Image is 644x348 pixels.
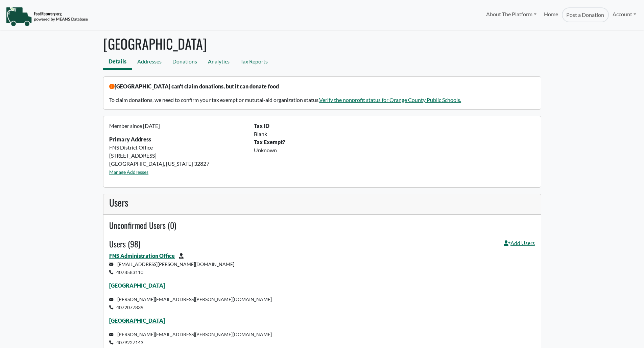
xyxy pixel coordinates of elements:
[6,6,88,27] img: NavigationLogo_FoodRecovery-91c16205cd0af1ed486a0f1a7774a6544ea792ac00100771e7dd3ec7c0e58e41.png
[250,130,539,138] div: Blank
[504,239,535,252] a: Add Users
[562,7,609,22] a: Post a Donation
[167,55,202,70] a: Donations
[109,239,140,249] h4: Users (98)
[109,282,165,289] a: [GEOGRAPHIC_DATA]
[482,7,540,21] a: About The Platform
[109,96,535,104] p: To claim donations, we need to confirm your tax exempt or mututal-aid organization status.
[109,220,535,230] h4: Unconfirmed Users (0)
[254,139,285,145] b: Tax Exempt?
[109,122,246,130] p: Member since [DATE]
[109,331,272,345] small: [PERSON_NAME][EMAIL_ADDRESS][PERSON_NAME][DOMAIN_NAME] 4079227143
[609,7,640,21] a: Account
[132,55,167,70] a: Addresses
[540,7,562,22] a: Home
[109,252,175,259] a: FNS Administration Office
[109,197,535,208] h3: Users
[109,317,165,324] a: [GEOGRAPHIC_DATA]
[103,55,132,70] a: Details
[105,122,250,181] div: FNS District Office [STREET_ADDRESS] [GEOGRAPHIC_DATA], [US_STATE] 32827
[103,35,541,52] h1: [GEOGRAPHIC_DATA]
[254,123,269,129] b: Tax ID
[235,55,273,70] a: Tax Reports
[109,169,148,175] a: Manage Addresses
[109,82,535,90] p: [GEOGRAPHIC_DATA] can't claim donations, but it can donate food
[109,261,234,275] small: [EMAIL_ADDRESS][PERSON_NAME][DOMAIN_NAME] 4078583110
[250,146,539,154] div: Unknown
[109,136,151,142] strong: Primary Address
[202,55,235,70] a: Analytics
[109,296,272,310] small: [PERSON_NAME][EMAIL_ADDRESS][PERSON_NAME][DOMAIN_NAME] 4072077839
[319,97,461,103] a: Verify the nonprofit status for Orange County Public Schools.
